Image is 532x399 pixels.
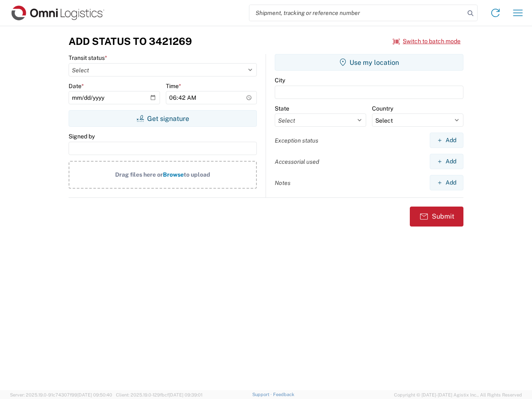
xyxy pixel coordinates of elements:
[275,158,319,165] label: Accessorial used
[275,179,291,187] label: Notes
[69,35,192,47] h3: Add Status to 3421269
[394,391,522,399] span: Copyright © [DATE]-[DATE] Agistix Inc., All Rights Reserved
[69,110,257,127] button: Get signature
[115,171,163,178] span: Drag files here or
[393,34,461,48] button: Switch to batch mode
[252,392,273,397] a: Support
[163,171,184,178] span: Browse
[69,54,107,62] label: Transit status
[10,392,112,397] span: Server: 2025.19.0-91c74307f99
[69,133,95,140] label: Signed by
[69,82,84,90] label: Date
[430,175,463,190] button: Add
[275,76,285,84] label: City
[116,392,202,397] span: Client: 2025.19.0-129fbcf
[410,207,463,227] button: Submit
[275,54,463,71] button: Use my location
[273,392,294,397] a: Feedback
[372,105,393,112] label: Country
[430,154,463,169] button: Add
[184,171,210,178] span: to upload
[249,5,465,21] input: Shipment, tracking or reference number
[430,133,463,148] button: Add
[275,105,289,112] label: State
[77,392,112,397] span: [DATE] 09:50:40
[166,82,181,90] label: Time
[169,392,202,397] span: [DATE] 09:39:01
[275,137,318,144] label: Exception status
